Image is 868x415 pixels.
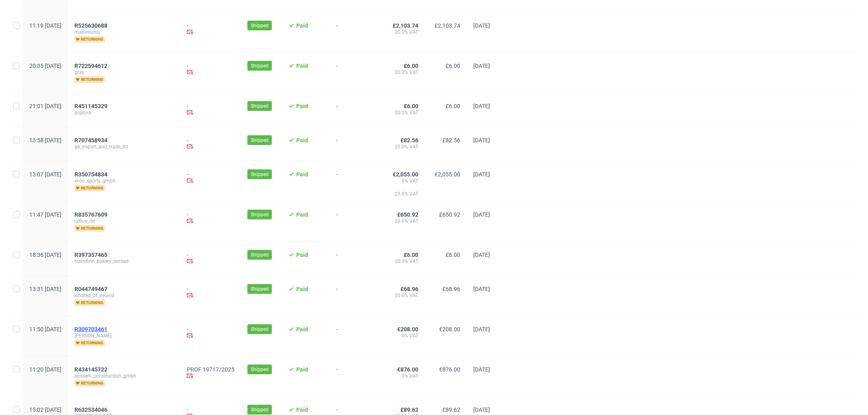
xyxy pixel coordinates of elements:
[296,366,308,373] span: Paid
[336,252,376,266] span: -
[473,171,490,178] span: [DATE]
[29,326,61,332] span: 11:50 [DATE]
[296,252,308,258] span: Paid
[187,63,234,77] div: -
[74,292,174,299] span: kindred_of_ireland
[473,286,490,292] span: [DATE]
[74,366,107,373] span: R434145722
[29,103,61,109] span: 21:01 [DATE]
[442,137,460,143] span: £82.56
[400,406,418,413] span: £89.62
[187,286,234,300] div: -
[473,22,490,29] span: [DATE]
[29,171,61,178] span: 13:07 [DATE]
[74,137,109,143] a: R707458934
[74,76,105,83] span: returning
[74,380,105,387] span: returning
[74,103,109,109] a: R451145329
[389,332,418,339] span: 0% VAT
[251,22,269,29] span: Shipped
[74,286,107,292] span: R044749467
[251,211,269,218] span: Shipped
[473,137,490,143] span: [DATE]
[473,252,490,258] span: [DATE]
[251,171,269,178] span: Shipped
[473,366,490,373] span: [DATE]
[404,63,418,69] span: £6.00
[74,63,107,69] span: R722594612
[446,252,460,258] span: £6.00
[393,22,418,29] span: £2,103.74
[446,103,460,109] span: £6.00
[74,103,107,109] span: R451145329
[336,211,376,232] span: -
[29,252,61,258] span: 18:36 [DATE]
[400,286,418,292] span: £68.96
[187,211,234,226] div: -
[187,171,234,185] div: -
[473,326,490,332] span: [DATE]
[251,102,269,110] span: Shipped
[74,69,174,76] span: gray
[435,22,460,29] span: £2,103.74
[74,373,174,379] span: possehl_construction_gmbh
[296,171,308,178] span: Paid
[389,258,418,265] span: 20.0% VAT
[74,185,105,191] span: returning
[336,137,376,151] span: -
[473,103,490,109] span: [DATE]
[389,143,418,150] span: 20.0% VAT
[336,366,376,387] span: -
[251,326,269,333] span: Shipped
[251,137,269,144] span: Shipped
[435,171,460,178] span: €2,055.00
[296,326,308,332] span: Paid
[74,171,107,178] span: R350754834
[29,366,61,373] span: 11:20 [DATE]
[389,109,418,116] span: 20.0% VAT
[404,252,418,258] span: £6.00
[187,103,234,117] div: -
[336,286,376,306] span: -
[74,300,105,306] span: returning
[74,218,174,224] span: udlive_ltd
[29,286,61,292] span: 13:31 [DATE]
[389,218,418,224] span: 20.0% VAT
[296,211,308,218] span: Paid
[74,22,109,29] a: R525630688
[29,22,61,29] span: 11:19 [DATE]
[74,109,174,116] span: popova
[74,211,107,218] span: R835767609
[336,22,376,43] span: -
[74,252,109,258] a: R397357465
[187,366,234,373] a: PROF 19717/2025
[74,340,105,346] span: returning
[74,29,174,35] span: manimuthu
[336,63,376,83] span: -
[296,103,308,109] span: Paid
[296,22,308,29] span: Paid
[393,171,418,178] span: €2,055.00
[404,103,418,109] span: £6.00
[400,137,418,143] span: £82.56
[74,225,105,232] span: returning
[439,366,460,373] span: €876.00
[251,251,269,259] span: Shipped
[251,366,269,373] span: Shipped
[74,326,109,332] a: R309703461
[29,406,61,413] span: 15:02 [DATE]
[442,406,460,413] span: £89.62
[389,69,418,76] span: 20.0% VAT
[389,373,418,379] span: 0% VAT
[74,63,109,69] a: R722594612
[74,286,109,292] a: R044749467
[397,211,418,218] span: £650.92
[74,258,174,265] span: holmfirth_bakery_limited
[74,252,107,258] span: R397357465
[389,178,418,191] span: 0% VAT
[296,286,308,292] span: Paid
[187,137,234,151] div: -
[251,285,269,293] span: Shipped
[74,143,174,150] span: ge_import_and_trade_ltd
[296,137,308,143] span: Paid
